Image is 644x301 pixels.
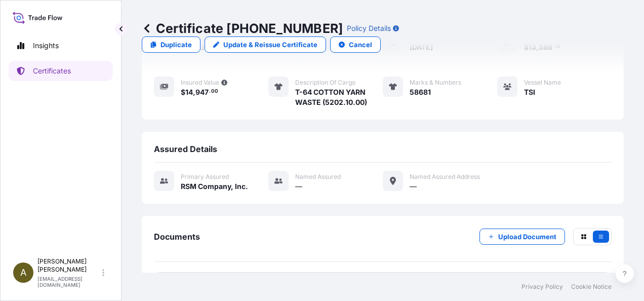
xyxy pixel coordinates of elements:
[295,79,355,87] span: Description of cargo
[410,79,461,87] span: Marks & Numbers
[524,79,561,87] span: Vessel Name
[349,40,372,50] p: Cancel
[142,20,343,36] p: Certificate [PHONE_NUMBER]
[410,87,431,97] span: 58681
[154,144,217,154] span: Assured Details
[154,232,200,242] span: Documents
[524,87,535,97] span: TSI
[181,79,219,87] span: Insured Value
[160,40,192,50] p: Duplicate
[410,173,480,181] span: Named Assured Address
[521,283,563,291] a: Privacy Policy
[295,173,341,181] span: Named Assured
[205,36,326,53] a: Update & Reissue Certificate
[223,40,317,50] p: Update & Reissue Certificate
[154,272,612,298] a: PDFCertificate[DATE]T16:19:57.930944
[330,36,381,53] button: Cancel
[33,66,71,76] p: Certificates
[193,89,195,96] span: ,
[181,173,229,181] span: Primary assured
[571,283,612,291] a: Cookie Notice
[295,181,302,192] span: —
[410,181,417,192] span: —
[295,87,383,107] span: T-64 COTTON YARN WASTE (5202.10.00)
[9,61,113,81] a: Certificates
[479,229,565,245] button: Upload Document
[37,257,100,274] p: [PERSON_NAME] [PERSON_NAME]
[37,276,100,288] p: [EMAIL_ADDRESS][DOMAIN_NAME]
[209,90,211,93] span: .
[181,181,248,192] span: RSM Company, Inc.
[185,89,193,96] span: 14
[33,41,59,51] p: Insights
[20,268,26,278] span: A
[347,23,391,33] p: Policy Details
[181,89,185,96] span: $
[498,232,556,242] p: Upload Document
[211,90,218,93] span: 00
[195,89,209,96] span: 947
[9,35,113,56] a: Insights
[142,36,200,53] a: Duplicate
